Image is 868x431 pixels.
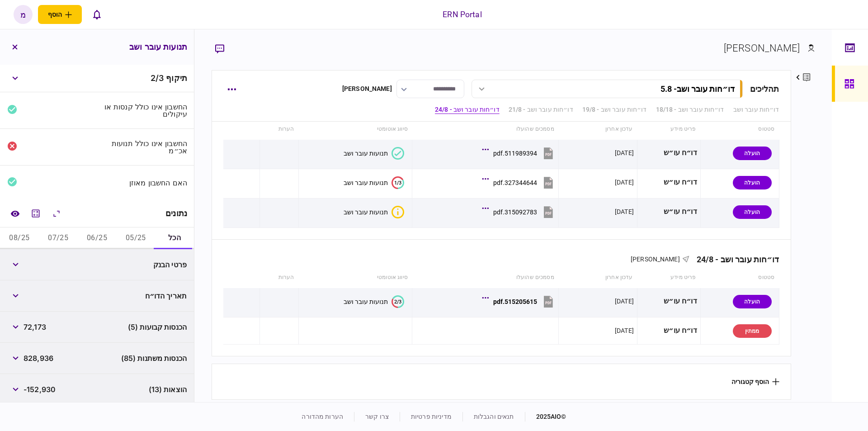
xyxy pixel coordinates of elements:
th: מסמכים שהועלו [412,119,559,140]
div: 515205615.pdf [493,298,537,305]
button: מחשבון [28,205,44,222]
div: 327344644.pdf [493,179,537,186]
button: 07/25 [39,227,78,249]
button: דו״חות עובר ושב- 5.8 [472,80,743,98]
span: תיקוף [166,73,187,83]
div: תהליכים [750,83,779,95]
th: מסמכים שהועלו [412,267,559,288]
button: 515205615.pdf [484,291,555,312]
div: תנועות עובר ושב [344,179,388,186]
th: סטטוס [700,267,779,288]
th: הערות [259,267,298,288]
div: תנועות עובר ושב [344,298,388,305]
a: דו״חות עובר ושב - 21/8 [509,105,573,114]
th: עדכון אחרון [559,267,637,288]
th: פריט מידע [637,267,700,288]
div: [DATE] [615,178,634,187]
a: השוואה למסמך [7,205,23,222]
span: הכנסות משתנות (85) [121,353,187,364]
div: [PERSON_NAME] [342,84,392,94]
div: [DATE] [615,326,634,335]
div: הועלה [733,205,772,219]
th: עדכון אחרון [559,119,637,140]
button: 327344644.pdf [484,172,555,193]
div: [DATE] [615,297,634,306]
span: 2 / 3 [151,73,164,83]
div: דו״ח עו״ש [641,202,697,222]
a: צרו קשר [365,413,389,420]
a: דו״חות עובר ושב - 24/8 [435,105,500,114]
div: החשבון אינו כולל תנועות אכ״מ [101,140,188,154]
button: 511989394.pdf [484,143,555,163]
div: הועלה [733,147,772,160]
div: פרטי הבנק [101,261,187,268]
th: סיווג אוטומטי [299,119,412,140]
text: 2/3 [394,298,401,304]
button: מ [14,5,33,24]
div: נתונים [165,209,187,218]
span: הכנסות קבועות (5) [128,322,187,332]
h3: תנועות עובר ושב [129,43,187,51]
button: פתח רשימת התראות [87,5,106,24]
a: דו״חות עובר ושב - 19/8 [582,105,647,114]
button: 05/25 [116,227,155,249]
div: האם החשבון מאוזן [101,179,188,186]
button: 06/25 [78,227,117,249]
div: תאריך הדו״ח [101,292,187,299]
th: הערות [259,119,298,140]
div: 511989394.pdf [493,150,537,157]
button: תנועות עובר ושב [344,147,404,160]
span: -152,930 [24,384,56,395]
button: הכל [155,227,194,249]
div: החשבון אינו כולל קנסות או עיקולים [101,103,188,118]
div: דו״ח עו״ש [641,172,697,193]
a: דו״חות עובר ושב - 18/18 [656,105,724,114]
button: איכות לא מספקתתנועות עובר ושב [344,206,404,218]
text: 1/3 [394,180,401,185]
div: תנועות עובר ושב [344,208,388,216]
th: פריט מידע [637,119,700,140]
div: הועלה [733,295,772,308]
div: [DATE] [615,148,634,157]
div: תנועות עובר ושב [344,150,388,157]
div: דו״ח עו״ש [641,321,697,341]
div: ERN Portal [443,9,481,20]
div: 315092783.pdf [493,208,537,216]
div: איכות לא מספקת [392,206,404,218]
span: [PERSON_NAME] [631,256,680,263]
div: דו״חות עובר ושב - 5.8 [660,84,735,94]
div: ממתין [733,324,772,338]
div: [PERSON_NAME] [724,41,800,56]
a: תנאים והגבלות [474,413,514,420]
button: הוסף קטגוריה [731,378,779,385]
button: 315092783.pdf [484,202,555,222]
div: © 2025 AIO [525,412,566,422]
span: 828,936 [24,353,53,364]
div: הועלה [733,176,772,189]
button: הרחב\כווץ הכל [48,205,65,222]
button: 2/3תנועות עובר ושב [344,295,404,308]
div: דו״ח עו״ש [641,291,697,312]
button: 1/3תנועות עובר ושב [344,176,404,189]
button: פתח תפריט להוספת לקוח [38,5,82,24]
a: דו״חות עובר ושב [733,105,779,114]
div: דו״ח עו״ש [641,143,697,163]
a: הערות מהדורה [302,413,343,420]
th: סיווג אוטומטי [299,267,412,288]
div: [DATE] [615,207,634,216]
th: סטטוס [700,119,779,140]
div: דו״חות עובר ושב - 24/8 [689,255,779,264]
span: 72,173 [24,322,46,332]
span: הוצאות (13) [149,384,187,395]
a: מדיניות פרטיות [411,413,452,420]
